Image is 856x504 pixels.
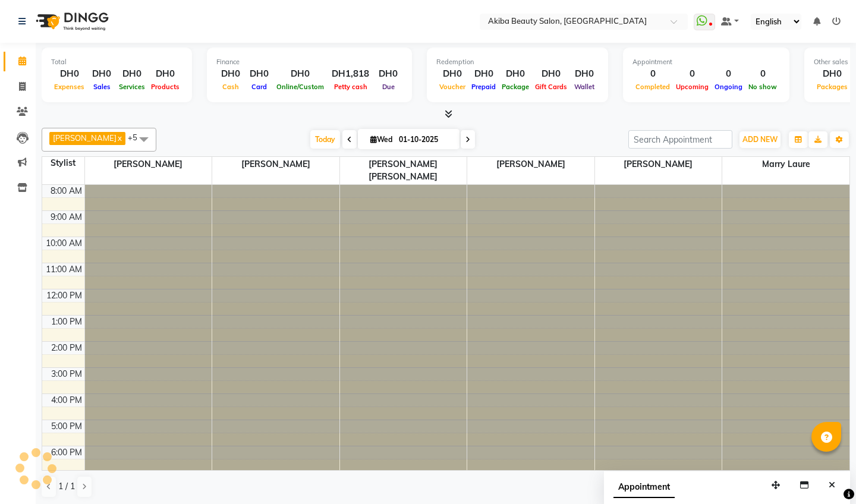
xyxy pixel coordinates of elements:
span: [PERSON_NAME] [PERSON_NAME] [340,157,467,184]
span: Expenses [51,83,87,91]
div: DH0 [51,67,87,81]
a: x [117,133,122,143]
span: Appointment [613,477,675,498]
span: Completed [632,83,673,91]
div: DH0 [532,67,570,81]
span: Products [148,83,182,91]
span: [PERSON_NAME] [467,157,594,172]
div: Redemption [436,57,599,67]
div: DH0 [814,67,851,81]
div: 3:00 PM [49,368,84,380]
div: DH0 [273,67,327,81]
span: +5 [128,133,146,142]
div: Total [51,57,182,67]
span: Ongoing [712,83,745,91]
div: Stylist [42,157,84,169]
span: ADD NEW [742,135,778,144]
span: 1 / 1 [58,480,75,493]
span: [PERSON_NAME] [85,157,212,172]
span: No show [745,83,780,91]
span: Packages [814,83,851,91]
span: Gift Cards [532,83,570,91]
span: Package [499,83,532,91]
div: DH0 [216,67,245,81]
div: DH0 [570,67,599,81]
span: Card [248,83,270,91]
div: 1:00 PM [49,316,84,328]
span: Wallet [571,83,597,91]
span: Cash [219,83,242,91]
div: DH0 [436,67,468,81]
div: 10:00 AM [43,237,84,250]
div: DH0 [148,67,182,81]
button: ADD NEW [739,131,781,148]
span: [PERSON_NAME] [212,157,339,172]
input: Search Appointment [628,130,732,149]
span: Today [310,130,340,149]
div: 0 [712,67,745,81]
div: 8:00 AM [48,185,84,197]
span: Services [116,83,148,91]
div: DH0 [374,67,402,81]
iframe: chat widget [806,456,844,492]
div: 2:00 PM [49,342,84,354]
div: 0 [632,67,673,81]
span: Sales [90,83,114,91]
div: Appointment [632,57,780,67]
span: Online/Custom [273,83,327,91]
span: Upcoming [673,83,712,91]
span: [PERSON_NAME] [53,133,117,143]
input: 2025-10-01 [395,131,455,149]
span: [PERSON_NAME] [595,157,722,172]
span: Wed [367,135,395,144]
img: logo [30,5,112,38]
div: DH0 [87,67,116,81]
div: Finance [216,57,402,67]
div: DH0 [499,67,532,81]
div: DH1,818 [327,67,374,81]
div: 11:00 AM [43,263,84,276]
span: Prepaid [468,83,499,91]
div: 9:00 AM [48,211,84,223]
span: Petty cash [331,83,370,91]
span: Voucher [436,83,468,91]
span: Marry Laure [722,157,849,172]
div: DH0 [245,67,273,81]
div: 0 [745,67,780,81]
div: DH0 [468,67,499,81]
div: 4:00 PM [49,394,84,407]
div: 0 [673,67,712,81]
div: 12:00 PM [44,289,84,302]
div: 5:00 PM [49,420,84,433]
div: DH0 [116,67,148,81]
div: 6:00 PM [49,446,84,459]
span: Due [379,83,398,91]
